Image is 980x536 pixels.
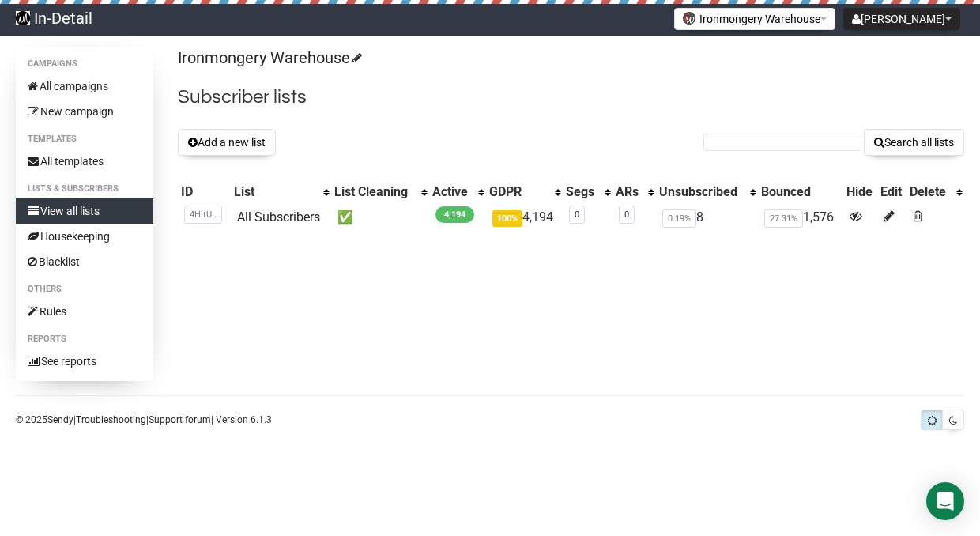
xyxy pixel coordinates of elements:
[926,482,964,520] div: Open Intercom Messenger
[624,209,629,220] a: 0
[846,184,874,200] div: Hide
[76,414,146,425] a: Troubleshooting
[16,149,153,174] a: All templates
[16,411,272,428] p: © 2025 | | | Version 6.1.3
[656,181,758,203] th: Unsubscribed: No sort applied, activate to apply an ascending sort
[843,181,877,203] th: Hide: No sort applied, sorting is disabled
[764,209,803,228] span: 27.31%
[237,209,320,225] a: All Subscribers
[331,203,429,232] td: ✅
[659,184,742,200] div: Unsubscribed
[486,203,563,232] td: 4,194
[334,184,413,200] div: List Cleaning
[16,224,153,249] a: Housekeeping
[16,55,153,74] li: Campaigns
[331,181,429,203] th: List Cleaning: No sort applied, activate to apply an ascending sort
[16,330,153,349] li: Reports
[231,181,330,203] th: List: No sort applied, activate to apply an ascending sort
[612,181,656,203] th: ARs: No sort applied, activate to apply an ascending sort
[16,11,30,25] img: b2f49f789d045351a69cc8b0cdfd12b6
[674,8,835,30] button: Ironmongery Warehouse
[758,181,844,203] th: Bounced: No sort applied, sorting is disabled
[16,280,153,299] li: Others
[16,249,153,274] a: Blacklist
[563,181,612,203] th: Segs: No sort applied, activate to apply an ascending sort
[178,48,360,67] a: Ironmongery Warehouse
[575,209,579,220] a: 0
[486,181,563,203] th: GDPR: No sort applied, activate to apply an ascending sort
[910,184,948,200] div: Delete
[656,203,758,232] td: 8
[178,129,276,156] button: Add a new list
[492,210,522,227] span: 100%
[432,184,470,200] div: Active
[16,198,153,224] a: View all lists
[16,349,153,374] a: See reports
[47,414,73,425] a: Sendy
[616,184,640,200] div: ARs
[16,99,153,124] a: New campaign
[178,181,231,203] th: ID: No sort applied, sorting is disabled
[435,206,474,223] span: 4,194
[181,184,228,200] div: ID
[880,184,903,200] div: Edit
[16,179,153,198] li: Lists & subscribers
[566,184,597,200] div: Segs
[489,184,547,200] div: GDPR
[178,83,964,111] h2: Subscriber lists
[16,74,153,99] a: All campaigns
[234,184,315,200] div: List
[877,181,906,203] th: Edit: No sort applied, sorting is disabled
[761,184,841,200] div: Bounced
[906,181,964,203] th: Delete: No sort applied, activate to apply an ascending sort
[16,130,153,149] li: Templates
[429,181,486,203] th: Active: No sort applied, activate to apply an ascending sort
[149,414,211,425] a: Support forum
[16,299,153,324] a: Rules
[758,203,844,232] td: 1,576
[683,12,695,25] img: favicons
[843,8,960,30] button: [PERSON_NAME]
[184,206,222,224] span: 4HitU..
[864,129,964,156] button: Search all lists
[662,209,696,228] span: 0.19%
